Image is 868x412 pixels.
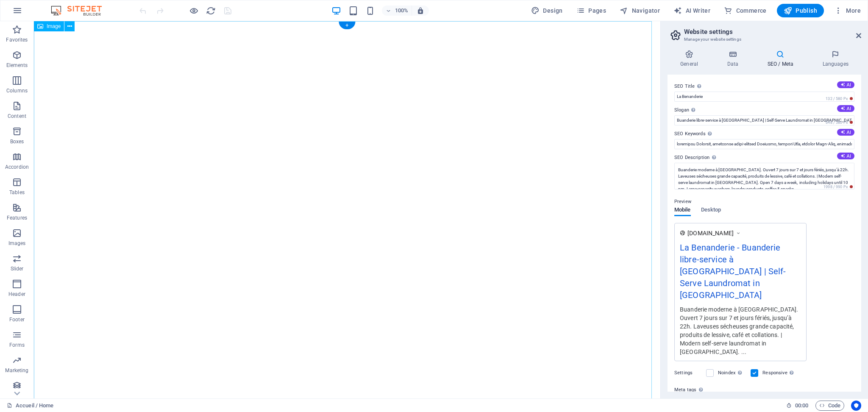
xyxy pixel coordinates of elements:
button: 100% [382,6,412,16]
span: Design [531,6,563,15]
button: Commerce [721,4,770,17]
label: Noindex [718,368,746,378]
span: Publish [784,6,817,15]
h4: SEO / Meta [754,50,810,68]
p: Elements [6,62,28,69]
div: Design (Ctrl+Alt+Y) [528,4,566,17]
span: AI Writer [673,6,710,15]
span: Desktop [701,205,721,217]
label: Settings [674,368,702,378]
p: Boxes [10,138,24,145]
span: [DOMAIN_NAME] [687,229,734,237]
label: Slogan [674,105,854,115]
h4: General [668,50,714,68]
p: Forms [9,342,25,348]
button: reload [206,6,216,16]
button: Code [815,401,844,411]
button: SEO Keywords [837,129,854,136]
a: Click to cancel selection. Double-click to open Pages [7,401,53,411]
button: AI Writer [670,4,714,17]
span: 648 / 580 Px [824,120,854,125]
p: Tables [9,189,25,196]
p: Favorites [6,36,28,43]
span: Commerce [724,6,767,15]
span: More [834,6,861,15]
span: Image [47,24,61,29]
span: 00 00 [795,401,808,411]
button: SEO Description [837,153,854,159]
p: Preview [674,197,691,207]
button: More [831,4,864,17]
button: Click here to leave preview mode and continue editing [189,6,199,16]
span: Mobile [674,205,691,217]
button: Publish [777,4,824,17]
h4: Data [714,50,754,68]
span: Pages [576,6,606,15]
input: Slogan... [674,115,854,125]
span: Code [819,401,840,411]
p: Images [8,240,26,247]
div: Buanderie moderne à [GEOGRAPHIC_DATA]. Ouvert 7 jours sur 7 et jours fériés, jusqu’à 22h. Laveuse... [680,305,801,356]
label: SEO Keywords [674,129,854,139]
p: Accordion [5,164,29,170]
p: Footer [9,316,25,323]
p: Features [7,214,27,221]
div: La Benanderie - Buanderie libre-service à [GEOGRAPHIC_DATA] | Self-Serve Laundromat in [GEOGRAPHI... [680,241,801,305]
span: 1998 / 990 Px [822,184,854,190]
img: Editor Logo [49,6,112,16]
label: SEO Title [674,81,854,92]
p: Content [8,113,26,120]
h2: Website settings [684,28,861,36]
span: 132 / 580 Px [824,96,854,102]
h4: Languages [810,50,861,68]
label: SEO Description [674,153,854,163]
p: Marketing [5,367,28,374]
div: Preview [674,207,721,223]
button: SEO Title [837,81,854,88]
button: Pages [573,4,609,17]
p: Columns [6,87,28,94]
div: + [339,22,355,29]
button: Navigator [616,4,663,17]
label: Responsive [762,368,796,378]
h6: Session time [786,401,809,411]
button: Usercentrics [851,401,861,411]
i: Reload page [206,6,216,16]
p: Slider [11,265,24,272]
button: Slogan [837,105,854,112]
h6: 100% [395,6,408,16]
label: Meta tags [674,385,854,395]
span: : [801,402,802,409]
h3: Manage your website settings [684,36,844,43]
button: Design [528,4,566,17]
p: Header [8,291,25,298]
span: Navigator [620,6,660,15]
